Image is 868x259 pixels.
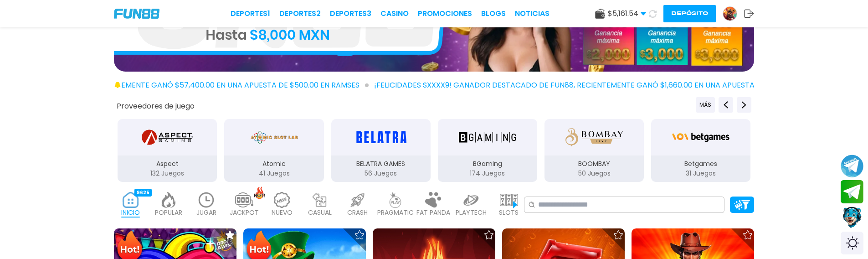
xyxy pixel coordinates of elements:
button: BGaming [434,118,541,183]
img: BELATRA GAMES [352,124,410,150]
img: Platform Filter [734,200,750,209]
p: CASUAL [308,208,332,218]
p: 50 Juegos [544,169,644,178]
button: Atomic [221,118,327,183]
img: Betgames [672,124,729,150]
p: Betgames [651,159,750,169]
p: PLAYTECH [456,208,487,218]
div: Switch theme [841,232,863,254]
img: playtech_light.webp [462,192,480,208]
a: BLOGS [481,8,506,19]
button: Next providers [737,97,751,113]
a: Deportes1 [231,8,270,19]
img: home_active.webp [122,192,140,208]
img: Atomic [249,124,300,150]
img: hot [254,186,265,199]
img: fat_panda_light.webp [424,192,442,208]
a: Promociones [418,8,472,19]
p: BELATRA GAMES [331,159,431,169]
p: 132 Juegos [118,169,217,178]
p: 174 Juegos [438,169,537,178]
img: jackpot_light.webp [235,192,253,208]
img: BOOMBAY [565,124,623,150]
button: Contact customer service [841,206,863,229]
button: BOOMBAY [541,118,647,183]
p: BGaming [438,159,537,169]
p: Atomic [224,159,324,169]
img: Avatar [723,7,737,21]
div: 9625 [134,189,152,197]
a: Deportes2 [279,8,321,19]
img: recent_light.webp [197,192,216,208]
p: 31 Juegos [651,169,750,178]
p: CRASH [347,208,368,218]
a: Avatar [723,6,744,21]
button: Previous providers [719,97,733,113]
button: BELATRA GAMES [328,118,434,183]
p: JUGAR [196,208,216,218]
button: Join telegram [841,180,863,204]
button: Previous providers [696,97,715,113]
a: CASINO [380,8,409,19]
button: Proveedores de juego [117,101,195,111]
img: pragmatic_light.webp [386,192,405,208]
p: INICIO [121,208,140,218]
img: slots_light.webp [500,192,518,208]
img: new_light.webp [273,192,291,208]
p: 41 Juegos [224,169,324,178]
p: POPULAR [155,208,182,218]
p: PRAGMATIC [377,208,414,218]
img: casual_light.webp [311,192,329,208]
button: Betgames [647,118,754,183]
img: Aspect [142,124,193,150]
a: NOTICIAS [515,8,550,19]
button: Aspect [114,118,221,183]
p: FAT PANDA [416,208,450,218]
p: 56 Juegos [331,169,431,178]
button: Join telegram channel [841,154,863,178]
p: BOOMBAY [544,159,644,169]
img: BGaming [459,124,516,150]
p: JACKPOT [230,208,259,218]
p: SLOTS [499,208,519,218]
img: popular_light.webp [159,192,178,208]
img: Company Logo [114,9,159,19]
p: Aspect [118,159,217,169]
p: NUEVO [272,208,293,218]
a: Deportes3 [330,8,371,19]
span: $ 5,161.54 [608,8,646,19]
img: crash_light.webp [349,192,367,208]
span: ¡FELICIDADES sxxxx9! GANADOR DESTACADO DE FUN88, RECIENTEMENTE GANÓ $1,660.00 EN UNA APUESTA DE $... [374,80,862,91]
button: Depósito [663,5,716,22]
